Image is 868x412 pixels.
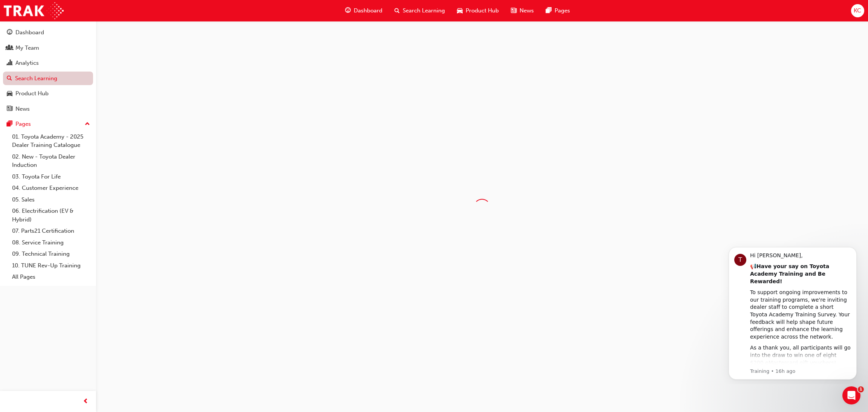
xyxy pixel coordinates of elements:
[511,6,517,15] span: news-icon
[3,26,93,40] a: Dashboard
[457,6,463,15] span: car-icon
[83,397,89,406] span: prev-icon
[9,171,93,183] a: 03. Toyota For Life
[7,90,12,97] span: car-icon
[3,102,93,116] a: News
[7,121,12,128] span: pages-icon
[394,6,400,15] span: search-icon
[9,225,93,237] a: 07. Parts21 Certification
[451,3,505,18] a: car-iconProduct Hub
[842,386,860,404] iframe: Intercom live chat
[3,56,93,70] a: Analytics
[403,6,445,15] span: Search Learning
[520,6,534,15] span: News
[7,106,12,113] span: news-icon
[7,60,12,67] span: chart-icon
[9,260,93,272] a: 10. TUNE Rev-Up Training
[858,386,864,392] span: 1
[4,2,64,19] img: Trak
[15,59,39,67] div: Analytics
[717,240,868,384] iframe: Intercom notifications message
[3,117,93,131] button: Pages
[15,120,31,128] div: Pages
[555,6,570,15] span: Pages
[85,119,90,129] span: up-icon
[3,87,93,101] a: Product Hub
[3,72,93,85] a: Search Learning
[851,4,864,17] button: KC
[9,182,93,194] a: 04. Customer Experience
[540,3,576,18] a: pages-iconPages
[9,151,93,171] a: 02. New - Toyota Dealer Induction
[7,45,12,52] span: people-icon
[9,237,93,249] a: 08. Service Training
[7,75,12,82] span: search-icon
[15,105,30,113] div: News
[9,205,93,225] a: 06. Electrification (EV & Hybrid)
[388,3,451,18] a: search-iconSearch Learning
[3,41,93,55] a: My Team
[15,89,49,98] div: Product Hub
[9,194,93,206] a: 05. Sales
[15,28,44,37] div: Dashboard
[3,24,93,117] button: DashboardMy TeamAnalyticsSearch LearningProduct HubNews
[9,271,93,283] a: All Pages
[9,131,93,151] a: 01. Toyota Academy - 2025 Dealer Training Catalogue
[505,3,540,18] a: news-iconNews
[9,248,93,260] a: 09. Technical Training
[854,6,861,15] span: KC
[354,6,382,15] span: Dashboard
[339,3,388,18] a: guage-iconDashboard
[466,6,499,15] span: Product Hub
[546,6,552,15] span: pages-icon
[15,44,39,52] div: My Team
[345,6,351,15] span: guage-icon
[7,29,12,36] span: guage-icon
